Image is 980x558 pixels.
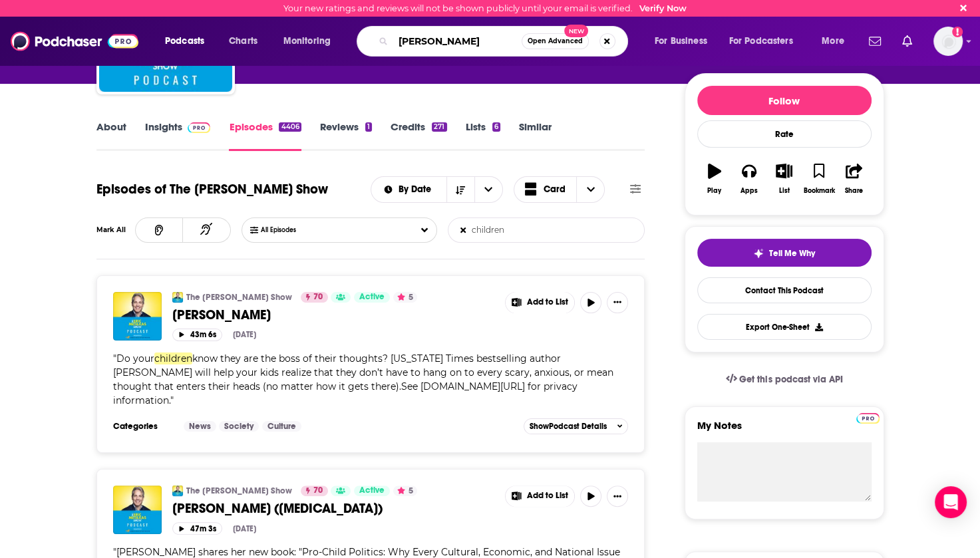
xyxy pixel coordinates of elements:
div: Play [707,187,721,195]
span: For Business [655,32,707,51]
button: open menu [371,185,446,194]
span: For Podcasters [729,32,793,51]
span: 70 [313,484,323,497]
span: More [822,32,844,51]
button: Show More Button [607,292,628,313]
span: Tell Me Why [769,248,815,259]
a: [PERSON_NAME] ([MEDICAL_DATA]) [172,500,496,517]
span: [PERSON_NAME] [172,307,271,323]
button: Follow [697,86,872,115]
button: open menu [274,31,348,52]
a: Episodes4406 [229,120,301,151]
div: 1 [365,122,372,132]
a: Charts [220,31,265,52]
span: Card [544,185,566,194]
span: Add to List [527,297,568,307]
button: Share [836,155,871,203]
svg: Email not verified [952,27,963,37]
img: The Eric Metaxas Show [172,486,183,496]
a: Lists6 [466,120,500,151]
div: Open Intercom Messenger [935,486,967,518]
a: Active [354,486,390,496]
button: 43m 6s [172,329,222,341]
div: [DATE] [233,330,256,339]
button: Choose List Listened [242,217,437,243]
button: open menu [721,31,812,52]
img: Podchaser Pro [856,413,880,424]
a: About [96,120,126,151]
button: ShowPodcast Details [524,418,629,434]
span: Logged in as kimmiveritas [933,27,963,56]
button: open menu [812,31,861,52]
span: Show Podcast Details [530,422,607,431]
a: Pro website [856,411,880,424]
img: Jennie Allen [113,292,162,341]
button: Bookmark [802,155,836,203]
a: Society [219,421,259,432]
button: 5 [393,292,417,303]
h2: Choose List sort [371,176,503,203]
div: [DATE] [233,524,256,533]
img: Katy Faust (Encore) [113,486,162,534]
a: Credits271 [391,120,446,151]
span: Do your [116,352,154,364]
button: Export One-Sheet [697,314,872,340]
button: Play [697,155,732,203]
a: Active [354,292,390,303]
button: 5 [393,486,417,496]
a: Show notifications dropdown [864,30,886,53]
span: children [154,352,192,364]
span: All Episodes [261,226,323,234]
a: Get this podcast via API [715,363,854,396]
div: List [779,187,790,195]
button: Sort Direction [446,177,474,202]
span: know they are the boss of their thoughts? [US_STATE] Times bestselling author [PERSON_NAME] will ... [113,352,613,406]
div: Rate [697,120,872,148]
div: 271 [432,122,446,132]
a: Culture [262,421,301,432]
span: By Date [399,185,436,194]
a: Verify Now [639,3,687,13]
button: Choose View [514,176,605,203]
div: Bookmark [803,187,834,195]
span: Add to List [527,491,568,501]
button: open menu [156,31,222,52]
button: List [766,155,801,203]
a: Show notifications dropdown [897,30,917,53]
a: Similar [519,120,552,151]
button: open menu [474,177,502,202]
img: Podchaser Pro [188,122,211,133]
button: Show More Button [506,486,575,507]
span: 70 [313,291,323,304]
div: 4406 [279,122,301,132]
a: News [184,421,216,432]
a: The Eric Metaxas Show [172,292,183,303]
a: Contact This Podcast [697,277,872,303]
span: Get this podcast via API [739,374,842,385]
span: Podcasts [165,32,204,51]
a: Reviews1 [320,120,372,151]
div: Your new ratings and reviews will not be shown publicly until your email is verified. [283,3,687,13]
a: 70 [301,292,328,303]
a: InsightsPodchaser Pro [145,120,211,151]
a: The [PERSON_NAME] Show [186,292,292,303]
div: 6 [492,122,500,132]
div: Mark All [96,227,135,233]
a: [PERSON_NAME] [172,307,496,323]
button: Show More Button [506,292,575,313]
span: Open Advanced [528,38,583,45]
img: Podchaser - Follow, Share and Rate Podcasts [11,29,138,54]
input: Search podcasts, credits, & more... [393,31,522,52]
label: My Notes [697,419,872,442]
a: 70 [301,486,328,496]
span: Charts [229,32,257,51]
a: The [PERSON_NAME] Show [186,486,292,496]
img: tell me why sparkle [753,248,764,259]
span: New [564,25,588,37]
button: Show More Button [607,486,628,507]
span: [PERSON_NAME] ([MEDICAL_DATA]) [172,500,383,517]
